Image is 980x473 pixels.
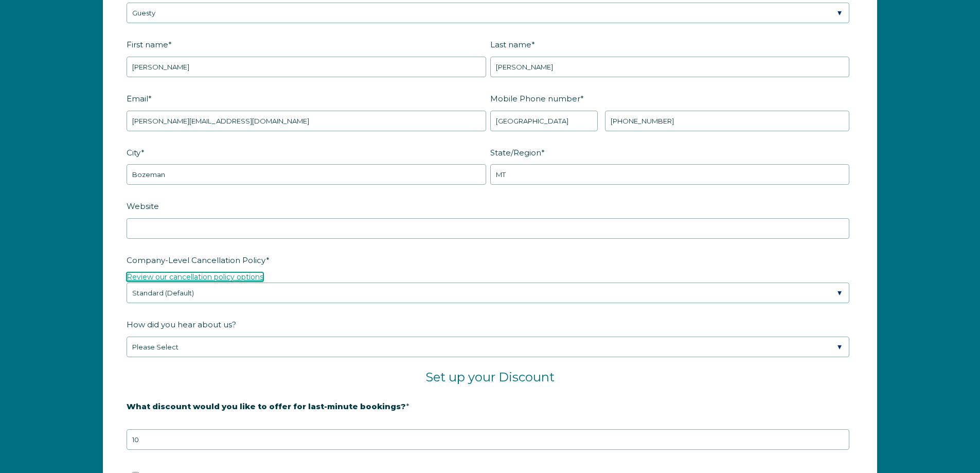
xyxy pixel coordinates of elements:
[127,419,288,428] strong: 20% is recommended, minimum of 10%
[127,401,406,411] strong: What discount would you like to offer for last-minute bookings?
[425,370,555,384] span: Set up your Discount
[127,145,141,161] span: City
[490,145,541,161] span: State/Region
[127,37,168,52] span: First name
[127,272,263,282] a: Review our cancellation policy options
[127,91,148,107] span: Email
[490,91,580,107] span: Mobile Phone number
[127,198,159,214] span: Website
[127,317,236,332] span: How did you hear about us?
[490,37,531,52] span: Last name
[127,252,266,268] span: Company-Level Cancellation Policy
